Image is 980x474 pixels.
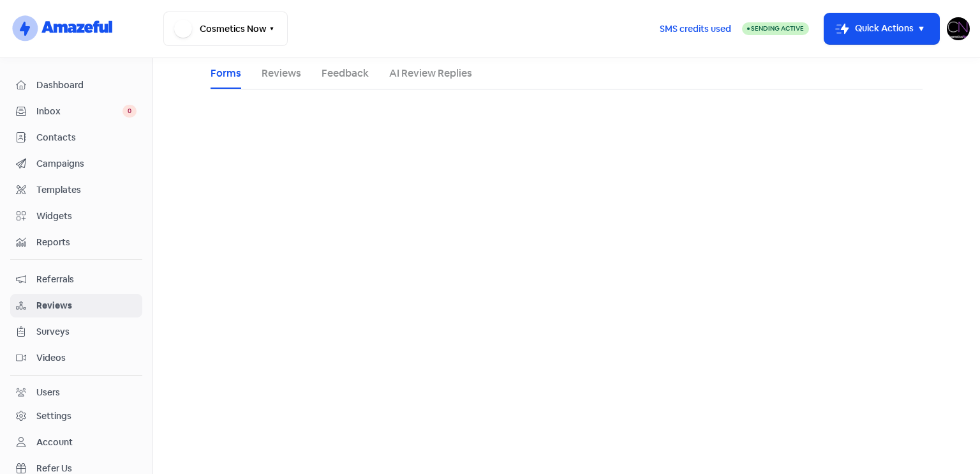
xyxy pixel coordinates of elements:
a: Forms [211,66,241,81]
a: Users [10,381,142,404]
img: User [947,17,970,40]
span: Sending Active [751,24,804,33]
span: Surveys [36,325,137,339]
a: Surveys [10,320,142,344]
button: Quick Actions [824,13,939,44]
a: Referrals [10,268,142,291]
a: Campaigns [10,152,142,176]
a: Reviews [10,294,142,317]
span: 0 [122,105,137,118]
a: AI Review Replies [389,66,472,81]
a: SMS credits used [649,21,742,34]
span: SMS credits used [660,22,731,36]
a: Feedback [322,66,369,81]
span: Contacts [36,131,137,144]
a: Reports [10,231,142,254]
a: Account [10,431,142,454]
a: Settings [10,404,142,428]
a: Videos [10,346,142,370]
a: Contacts [10,126,142,149]
button: Cosmetics Now [163,11,288,46]
span: Reports [36,236,137,249]
a: Templates [10,178,142,202]
div: Users [36,386,60,399]
span: Campaigns [36,157,137,171]
a: Dashboard [10,73,142,97]
div: Account [36,436,73,449]
span: Reviews [36,299,137,312]
span: Referrals [36,273,137,286]
a: Reviews [262,66,301,81]
span: Widgets [36,210,137,223]
a: Inbox 0 [10,100,142,123]
a: Widgets [10,204,142,228]
span: Templates [36,183,137,197]
span: Dashboard [36,79,137,92]
div: Settings [36,409,71,423]
a: Sending Active [742,21,809,36]
span: Videos [36,351,137,365]
span: Inbox [36,105,122,118]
